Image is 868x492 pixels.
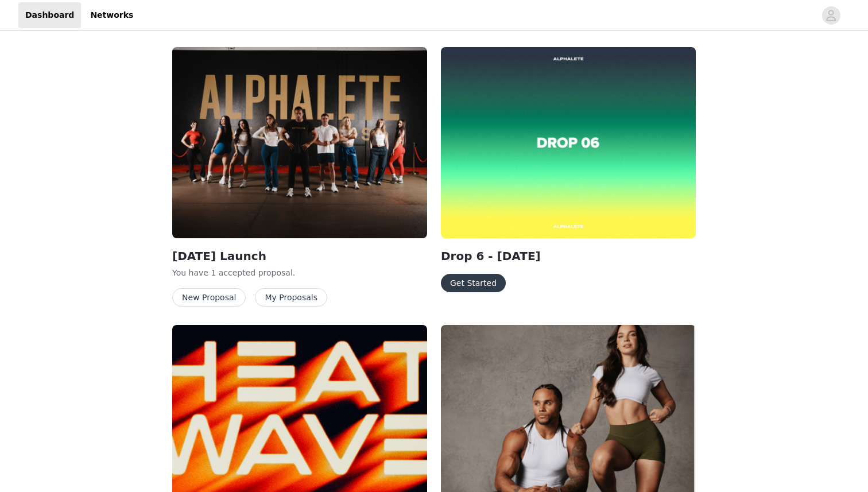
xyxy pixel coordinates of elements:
h2: Drop 6 - [DATE] [441,247,696,265]
h2: [DATE] Launch [172,247,427,265]
a: Networks [83,2,140,28]
button: Get Started [441,274,506,292]
button: My Proposals [255,288,327,307]
a: Dashboard [18,2,81,28]
img: Alphalete Athletics [172,47,427,238]
div: avatar [826,6,836,25]
img: Alphalete Retail [441,47,696,238]
button: New Proposal [172,288,246,307]
p: You have 1 accepted proposal . [172,267,427,279]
